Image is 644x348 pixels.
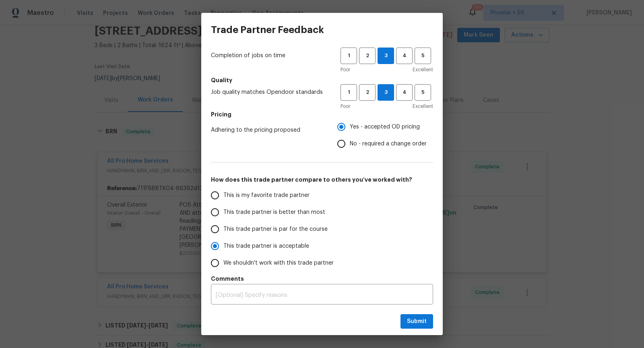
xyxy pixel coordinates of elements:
[378,88,394,97] span: 3
[211,110,433,118] h5: Pricing
[223,191,310,200] span: This is my favorite trade partner
[415,88,430,97] span: 5
[360,88,375,97] span: 2
[211,76,433,84] h5: Quality
[396,84,413,101] button: 4
[396,48,413,64] button: 4
[341,48,357,64] button: 1
[341,51,356,60] span: 1
[413,66,433,74] span: Excellent
[341,66,350,74] span: Poor
[341,88,356,97] span: 1
[360,51,375,60] span: 2
[397,51,412,60] span: 4
[211,126,324,134] span: Adhering to the pricing proposed
[223,208,325,217] span: This trade partner is better than most
[397,88,412,97] span: 4
[407,317,427,327] span: Submit
[341,84,357,101] button: 1
[413,102,433,110] span: Excellent
[211,24,324,35] h3: Trade Partner Feedback
[211,52,328,60] span: Completion of jobs on time
[415,51,430,60] span: 5
[415,48,431,64] button: 5
[415,84,431,101] button: 5
[223,242,309,251] span: This trade partner is acceptable
[337,118,433,152] div: Pricing
[211,176,433,184] h5: How does this trade partner compare to others you’ve worked with?
[223,259,334,267] span: We shouldn't work with this trade partner
[341,102,350,110] span: Poor
[378,51,394,60] span: 3
[211,88,328,96] span: Job quality matches Opendoor standards
[378,84,394,101] button: 3
[359,84,376,101] button: 2
[211,275,433,283] h5: Comments
[400,314,433,329] button: Submit
[223,225,328,234] span: This trade partner is par for the course
[378,48,394,64] button: 3
[350,140,427,148] span: No - required a change order
[359,48,376,64] button: 2
[211,187,433,271] div: How does this trade partner compare to others you’ve worked with?
[350,123,420,131] span: Yes - accepted OD pricing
